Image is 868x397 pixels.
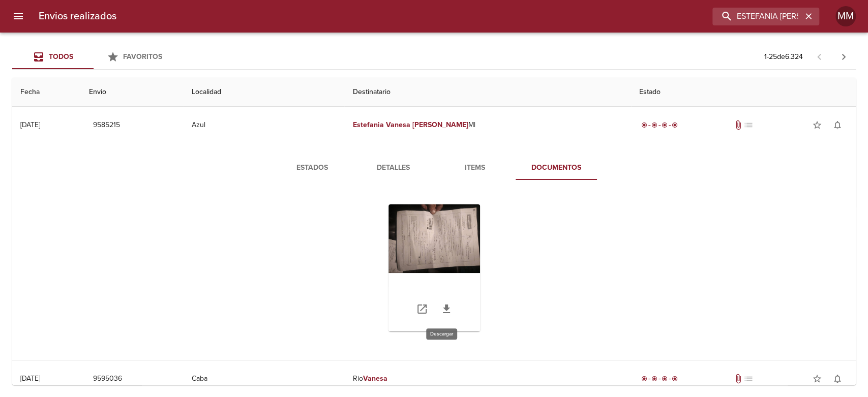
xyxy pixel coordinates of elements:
div: Abrir información de usuario [835,6,856,26]
span: No tiene pedido asociado [743,374,754,384]
span: Estados [278,162,347,174]
div: Tabs detalle de guia [272,156,597,180]
span: star_border [812,120,822,130]
p: 1 - 25 de 6.324 [764,52,803,62]
span: Tiene documentos adjuntos [733,374,743,384]
em: [PERSON_NAME] [412,120,468,129]
em: Vanesa [363,374,387,383]
span: notifications_none [832,120,843,130]
span: radio_button_checked [651,376,657,382]
td: Ml [344,107,631,143]
span: Tiene documentos adjuntos [733,120,743,130]
div: Tabs Envios [12,45,175,69]
div: Entregado [639,374,680,384]
span: 9585215 [93,119,120,132]
em: Estefania [352,120,383,129]
span: radio_button_checked [672,122,678,128]
span: notifications_none [832,374,843,384]
th: Destinatario [344,78,631,107]
button: Agregar a favoritos [807,115,827,135]
th: Fecha [12,78,81,107]
button: Activar notificaciones [827,369,848,389]
span: Detalles [359,162,428,174]
span: Documentos [522,162,591,174]
th: Localidad [184,78,344,107]
td: Caba [184,360,344,397]
span: radio_button_checked [672,376,678,382]
span: radio_button_checked [662,122,668,128]
span: 9595036 [93,373,122,385]
button: Activar notificaciones [827,115,848,135]
th: Estado [631,78,856,107]
div: [DATE] [20,120,40,129]
button: 9595036 [89,370,126,388]
span: radio_button_checked [641,122,647,128]
input: buscar [712,8,802,25]
div: Entregado [639,120,680,130]
div: [DATE] [20,374,40,383]
em: Vanesa [385,120,410,129]
a: Abrir [410,297,434,321]
button: Agregar a favoritos [807,369,827,389]
span: Pagina siguiente [831,45,856,69]
td: Rio [344,360,631,397]
span: No tiene pedido asociado [743,120,754,130]
span: Pagina anterior [807,51,831,62]
span: Items [440,162,510,174]
span: star_border [812,374,822,384]
button: menu [6,4,31,28]
h6: Envios realizados [39,8,116,24]
span: radio_button_checked [662,376,668,382]
button: 9585215 [89,116,124,135]
div: Arir imagen [388,204,480,331]
th: Envio [81,78,184,107]
span: radio_button_checked [641,376,647,382]
span: radio_button_checked [651,122,657,128]
div: MM [835,6,856,26]
td: Azul [184,107,344,143]
span: Todos [49,52,73,61]
span: Favoritos [123,52,162,61]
